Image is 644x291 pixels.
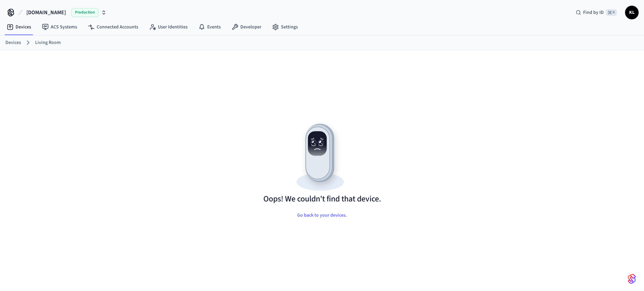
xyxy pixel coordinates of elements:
[606,9,617,16] span: ⌘ K
[292,209,352,222] button: Go back to your devices.
[628,273,636,284] img: SeamLogoGradient.69752ec5.svg
[35,39,61,46] a: Living Room
[263,118,381,194] img: Resource not found
[193,21,226,33] a: Events
[625,6,639,19] button: KL
[583,9,604,16] span: Find by ID
[37,21,82,33] a: ACS Systems
[26,8,66,17] span: [DOMAIN_NAME]
[71,8,98,17] span: Production
[570,6,622,19] div: Find by ID⌘ K
[1,21,37,33] a: Devices
[5,39,21,46] a: Devices
[144,21,193,33] a: User Identities
[263,194,381,204] h1: Oops! We couldn't find that device.
[226,21,267,33] a: Developer
[267,21,303,33] a: Settings
[82,21,144,33] a: Connected Accounts
[626,6,638,19] span: KL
